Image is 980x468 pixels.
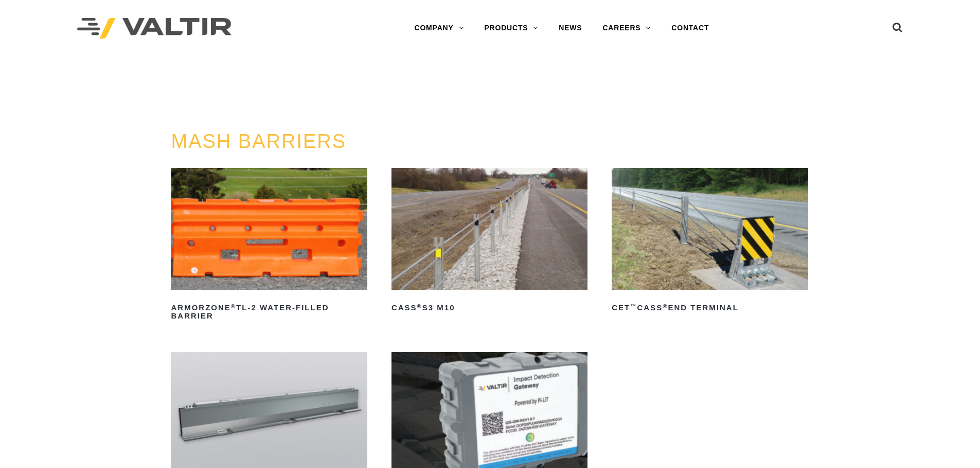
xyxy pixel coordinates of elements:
h2: ArmorZone TL-2 Water-Filled Barrier [171,299,367,324]
h2: CET CASS End Terminal [612,299,808,316]
a: CAREERS [592,18,661,39]
sup: ® [417,303,422,309]
a: ArmorZone®TL-2 Water-Filled Barrier [171,168,367,324]
sup: ™ [630,303,637,309]
h2: CASS S3 M10 [391,299,587,316]
a: MASH BARRIERS [171,130,346,152]
img: Valtir [77,18,231,39]
a: CASS®S3 M10 [391,168,587,316]
a: CET™CASS®End Terminal [612,168,808,316]
a: PRODUCTS [474,18,548,39]
a: NEWS [548,18,592,39]
sup: ® [663,303,668,309]
sup: ® [231,303,236,309]
a: CONTACT [661,18,719,39]
a: COMPANY [404,18,474,39]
